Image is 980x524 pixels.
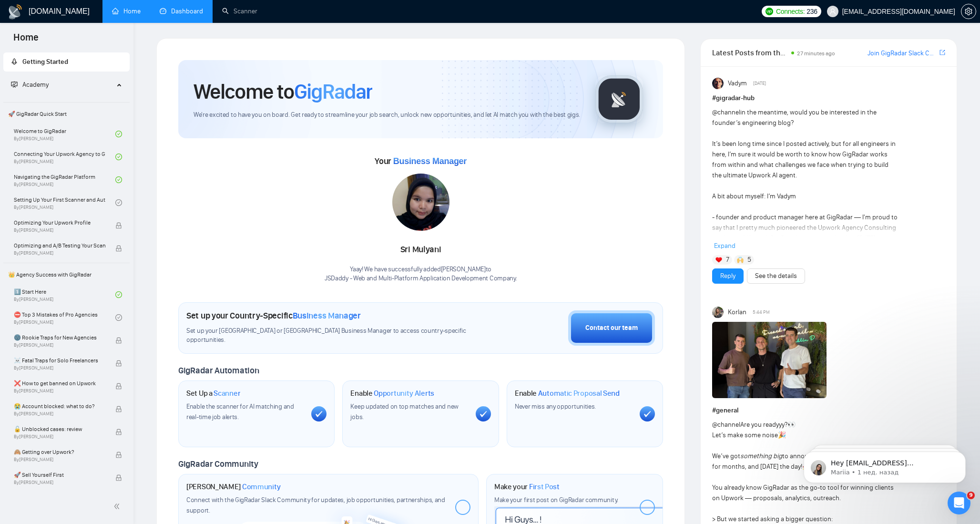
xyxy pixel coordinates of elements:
[115,222,122,229] span: lock
[115,199,122,206] span: check-circle
[712,405,945,416] h1: # general
[14,218,105,227] span: Optimizing Your Upwork Profile
[41,37,164,45] p: Message from Mariia, sent 1 нед. назад
[14,379,105,388] span: ❌ How to get banned on Upwork
[494,482,560,492] h1: Make your
[595,75,643,123] img: gigradar-logo.png
[14,424,105,434] span: 🔓 Unblocked cases: review
[186,482,281,492] h1: [PERSON_NAME]
[11,81,49,89] span: Academy
[747,268,805,284] button: See the details
[22,58,68,66] span: Getting Started
[115,314,122,321] span: check-circle
[14,434,105,440] span: By [PERSON_NAME]
[712,107,898,359] div: in the meantime, would you be interested in the founder’s engineering blog? It’s been long time s...
[14,192,115,213] a: Setting Up Your First Scanner and Auto-BidderBy[PERSON_NAME]
[115,337,122,344] span: lock
[715,257,722,263] img: ❤️
[726,255,729,265] span: 7
[214,389,240,398] span: Scanner
[712,108,740,116] span: @channel
[115,154,122,160] span: check-circle
[294,79,372,104] span: GigRadar
[374,389,434,398] span: Opportunity Alerts
[14,307,115,328] a: ⛔ Top 3 Mistakes of Pro AgenciesBy[PERSON_NAME]
[948,492,970,514] iframe: Intercom live chat
[747,255,751,265] span: 5
[22,81,49,89] span: Academy
[186,327,468,345] span: Set up your [GEOGRAPHIC_DATA] or [GEOGRAPHIC_DATA] Business Manager to access country-specific op...
[712,421,740,429] span: @channel
[712,93,945,103] h1: # gigradar-hub
[755,271,797,281] a: See the details
[789,432,980,498] iframe: Intercom notifications сообщение
[325,265,517,283] div: Yaay! We have successfully added [PERSON_NAME] to
[14,388,105,394] span: By [PERSON_NAME]
[350,389,434,398] h1: Enable
[515,389,620,398] h1: Enable
[115,291,122,298] span: check-circle
[194,111,580,120] span: We're excited to have you on board. Get ready to streamline your job search, unlock new opportuni...
[14,284,115,305] a: 1️⃣ Start HereBy[PERSON_NAME]
[178,365,259,376] span: GigRadar Automation
[806,6,817,17] span: 236
[776,6,805,17] span: Connects:
[728,78,747,89] span: Vadym
[778,431,786,439] span: 🎉
[14,227,105,233] span: By [PERSON_NAME]
[113,502,123,511] span: double-left
[242,482,281,492] span: Community
[115,176,122,183] span: check-circle
[325,274,517,283] p: JSDaddy - Web and Multi-Platform Application Development Company .
[115,429,122,435] span: lock
[712,268,744,284] button: Reply
[14,411,105,417] span: By [PERSON_NAME]
[14,470,105,480] span: 🚀 Sell Yourself First
[728,307,746,318] span: Korlan
[393,156,467,166] span: Business Manager
[720,271,735,281] a: Reply
[529,482,560,492] span: First Post
[961,4,976,19] button: setting
[115,360,122,367] span: lock
[712,47,788,59] span: Latest Posts from the GigRadar Community
[186,310,361,321] h1: Set up your Country-Specific
[115,245,122,252] span: lock
[4,265,129,284] span: 👑 Agency Success with GigRadar
[961,8,976,15] a: setting
[753,308,770,317] span: 5:44 PM
[6,31,46,51] span: Home
[11,81,18,88] span: fund-projection-screen
[14,333,105,342] span: 🌚 Rookie Traps for New Agencies
[753,79,766,88] span: [DATE]
[712,322,827,398] img: F09K6TKUH8F-1760013141754.jpg
[14,169,115,190] a: Navigating the GigRadar PlatformBy[PERSON_NAME]
[115,383,122,390] span: lock
[8,4,23,20] img: logo
[740,452,782,460] em: something big
[14,146,115,167] a: Connecting Your Upwork Agency to GigRadarBy[PERSON_NAME]
[766,8,773,15] img: upwork-logo.png
[14,365,105,371] span: By [PERSON_NAME]
[14,356,105,365] span: ☠️ Fatal Traps for Solo Freelancers
[568,310,655,346] button: Contact our team
[494,496,618,504] span: Make your first post on GigRadar community.
[712,78,724,89] img: Vadym
[14,457,105,462] span: By [PERSON_NAME]
[160,7,203,15] a: dashboardDashboard
[14,342,105,348] span: By [PERSON_NAME]
[712,307,724,318] img: Korlan
[186,389,240,398] h1: Set Up a
[787,421,796,429] span: 👀
[14,241,105,250] span: Optimizing and A/B Testing Your Scanner for Better Results
[939,48,945,57] a: export
[222,7,257,15] a: searchScanner
[115,406,122,412] span: lock
[41,28,160,177] span: Hey [EMAIL_ADDRESS][DOMAIN_NAME], Looks like your Upwork agency JSDaddy - Web and Multi-Platform ...
[194,79,372,104] h1: Welcome to
[375,156,467,166] span: Your
[350,402,459,421] span: Keep updated on top matches and new jobs.
[797,50,835,57] span: 27 minutes ago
